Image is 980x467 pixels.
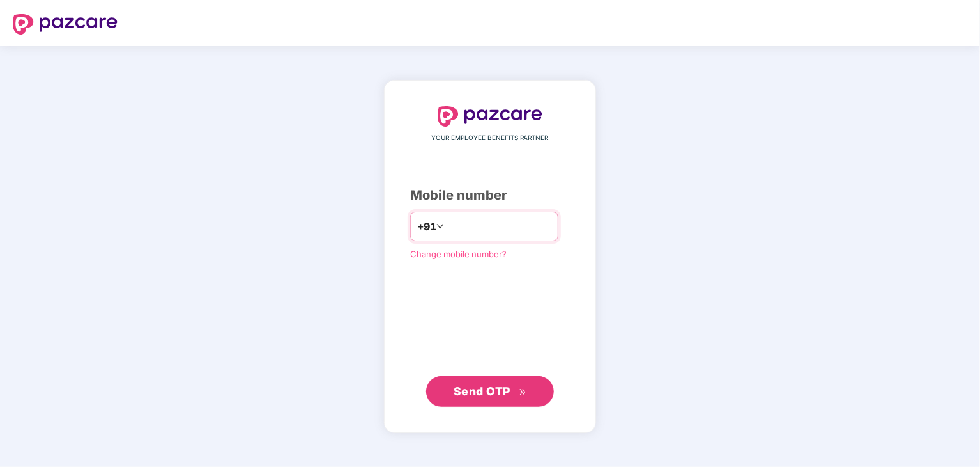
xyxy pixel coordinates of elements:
[436,223,444,230] span: down
[454,384,510,398] span: Send OTP
[410,249,507,259] a: Change mobile number?
[519,388,527,397] span: double-right
[438,106,542,127] img: logo
[426,376,554,407] button: Send OTPdouble-right
[13,14,118,35] img: logo
[410,186,570,205] div: Mobile number
[417,219,436,235] span: +91
[432,133,549,143] span: YOUR EMPLOYEE BENEFITS PARTNER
